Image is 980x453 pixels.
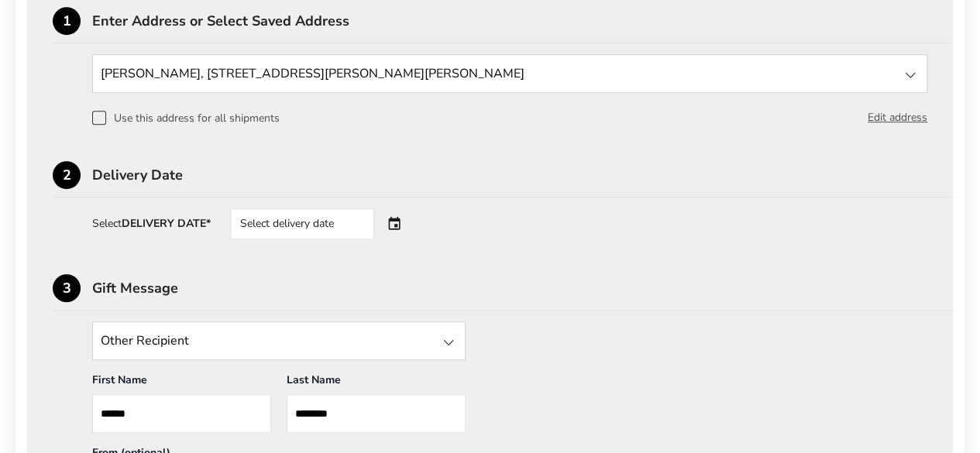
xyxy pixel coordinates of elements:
[230,208,374,239] div: Select delivery date
[287,372,466,394] div: Last Name
[92,168,953,182] div: Delivery Date
[92,394,271,433] input: First Name
[53,274,81,302] div: 3
[92,111,280,125] label: Use this address for all shipments
[868,109,927,126] button: Edit address
[92,14,953,28] div: Enter Address or Select Saved Address
[92,54,927,93] input: State
[92,321,466,360] input: State
[92,281,953,295] div: Gift Message
[92,218,211,229] div: Select
[92,372,271,394] div: First Name
[287,394,466,433] input: Last Name
[53,161,81,189] div: 2
[122,216,211,231] strong: DELIVERY DATE*
[53,7,81,35] div: 1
